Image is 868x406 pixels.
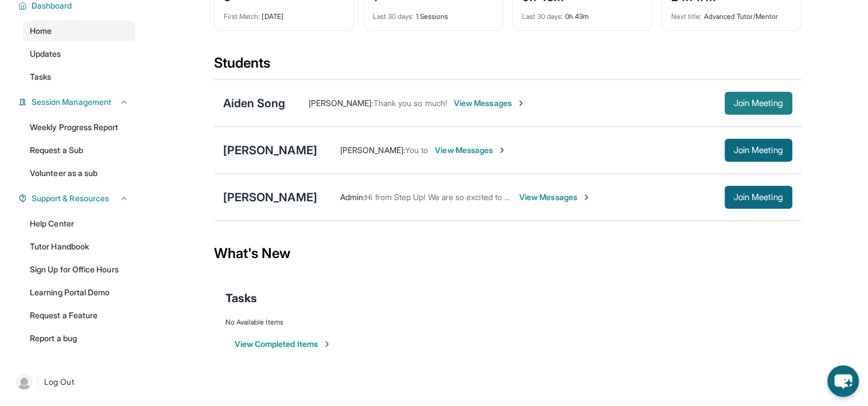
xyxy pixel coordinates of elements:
[214,228,801,279] div: What's New
[235,338,332,350] button: View Completed Items
[725,139,792,162] button: Join Meeting
[214,54,801,79] div: Students
[32,193,109,204] span: Support & Resources
[224,12,260,21] span: First Match :
[224,5,344,21] div: [DATE]
[497,146,507,155] img: Chevron-Right
[16,374,32,390] img: user-img
[23,140,135,161] a: Request a Sub
[435,145,507,156] span: View Messages
[37,375,40,389] span: |
[734,194,783,201] span: Join Meeting
[223,95,286,111] div: Aiden Song
[340,192,365,202] span: Admin :
[454,97,526,109] span: View Messages
[23,213,135,234] a: Help Center
[671,5,792,21] div: Advanced Tutor/Mentor
[23,282,135,303] a: Learning Portal Demo
[30,48,61,60] span: Updates
[27,193,129,204] button: Support & Resources
[734,100,783,107] span: Join Meeting
[734,147,783,154] span: Join Meeting
[405,145,428,155] span: You to
[30,25,52,37] span: Home
[23,21,135,41] a: Home
[23,67,135,87] a: Tasks
[519,192,591,203] span: View Messages
[23,236,135,257] a: Tutor Handbook
[725,186,792,209] button: Join Meeting
[225,318,790,327] div: No Available Items
[23,44,135,64] a: Updates
[23,328,135,349] a: Report a bug
[27,96,129,108] button: Session Management
[373,12,414,21] span: Last 30 days :
[23,163,135,184] a: Volunteer as a sub
[223,189,317,205] div: [PERSON_NAME]
[30,71,51,83] span: Tasks
[309,98,373,108] span: [PERSON_NAME] :
[373,98,447,108] span: Thank you so much!
[827,365,859,397] button: chat-button
[225,290,257,306] span: Tasks
[373,5,493,21] div: 1 Sessions
[516,99,526,108] img: Chevron-Right
[223,142,317,158] div: [PERSON_NAME]
[671,12,702,21] span: Next title :
[23,117,135,138] a: Weekly Progress Report
[44,376,74,388] span: Log Out
[582,193,591,202] img: Chevron-Right
[23,259,135,280] a: Sign Up for Office Hours
[11,369,135,395] a: |Log Out
[725,92,792,115] button: Join Meeting
[340,145,405,155] span: [PERSON_NAME] :
[522,12,563,21] span: Last 30 days :
[522,5,643,21] div: 0h 43m
[23,305,135,326] a: Request a Feature
[32,96,111,108] span: Session Management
